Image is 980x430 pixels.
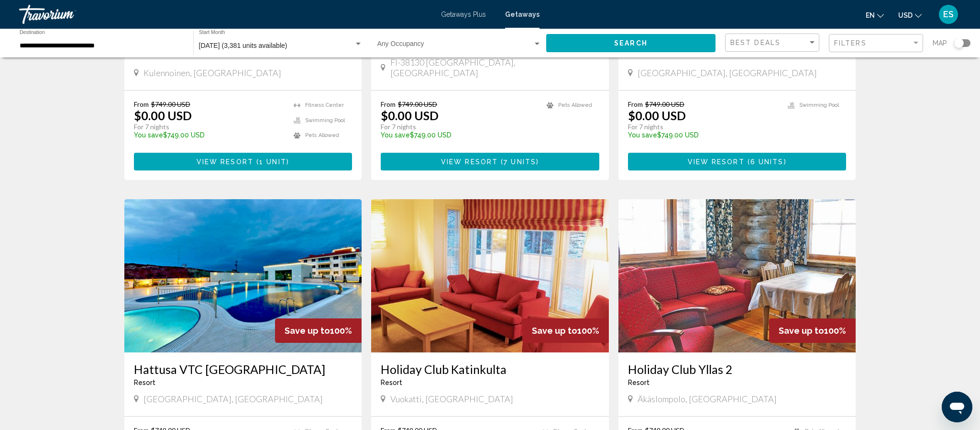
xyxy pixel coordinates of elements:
span: Save up to [285,326,330,336]
a: Getaways Plus [441,11,486,18]
span: Search [614,40,648,47]
div: 100% [769,318,856,343]
a: Travorium [19,5,431,24]
span: Swimming Pool [799,102,839,108]
span: Best Deals [730,39,781,46]
span: Resort [381,379,402,386]
span: USD [898,11,913,19]
p: $0.00 USD [381,108,439,123]
button: View Resort(6 units) [628,153,847,170]
span: ES [943,10,954,19]
span: Äkäslompolo, [GEOGRAPHIC_DATA] [638,394,777,404]
p: $0.00 USD [134,108,192,123]
span: ( ) [253,158,289,166]
span: You save [628,131,657,139]
span: Save up to [532,326,577,336]
span: Fitness Center [305,102,344,108]
button: User Menu [936,4,961,24]
button: Filter [829,34,923,53]
p: For 7 nights [134,123,285,131]
span: Map [933,36,947,50]
span: 1 unit [259,158,286,166]
button: View Resort(7 units) [381,153,599,170]
img: D617E01X.jpg [124,199,362,352]
span: From [381,100,396,108]
img: 2247I01L.jpg [371,199,609,352]
span: Resort [628,379,650,386]
mat-select: Sort by [730,39,816,47]
span: [GEOGRAPHIC_DATA], [GEOGRAPHIC_DATA] [143,394,323,404]
span: View Resort [197,158,253,166]
a: Getaways [505,11,540,18]
span: You save [381,131,410,139]
span: Filters [834,39,867,47]
span: [DATE] (3,381 units available) [199,42,287,49]
span: Vuokatti, [GEOGRAPHIC_DATA] [390,394,513,404]
span: en [866,11,875,19]
a: Hattusa VTC [GEOGRAPHIC_DATA] [134,362,352,376]
span: Resort [134,379,155,386]
p: $749.00 USD [628,131,779,139]
span: You save [134,131,163,139]
p: For 7 nights [628,123,779,131]
button: Search [546,34,716,52]
a: Holiday Club Katinkulta [381,362,599,376]
span: From [134,100,149,108]
span: Save up to [779,326,824,336]
span: View Resort [441,158,498,166]
button: View Resort(1 unit) [134,153,352,170]
span: View Resort [688,158,745,166]
span: Pets Allowed [305,132,339,138]
span: FI-38130 [GEOGRAPHIC_DATA], [GEOGRAPHIC_DATA] [390,57,599,78]
span: Pets Allowed [558,102,592,108]
img: 2425I01L.jpg [618,199,856,352]
p: $0.00 USD [628,108,686,123]
span: Swimming Pool [305,117,345,124]
span: $749.00 USD [645,100,684,108]
p: $749.00 USD [381,131,537,139]
span: $749.00 USD [398,100,437,108]
div: 100% [275,318,362,343]
span: From [628,100,643,108]
iframe: Button to launch messaging window [942,392,972,422]
span: ( ) [745,158,787,166]
span: 6 units [750,158,784,166]
span: 7 units [504,158,536,166]
p: $749.00 USD [134,131,285,139]
p: For 7 nights [381,123,537,131]
div: 100% [522,318,609,343]
span: [GEOGRAPHIC_DATA], [GEOGRAPHIC_DATA] [638,68,817,78]
span: $749.00 USD [151,100,190,108]
button: Change currency [898,8,922,22]
button: Change language [866,8,884,22]
span: Kulennoinen, [GEOGRAPHIC_DATA] [143,68,281,78]
a: Holiday Club Yllas 2 [628,362,847,376]
span: ( ) [498,158,539,166]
